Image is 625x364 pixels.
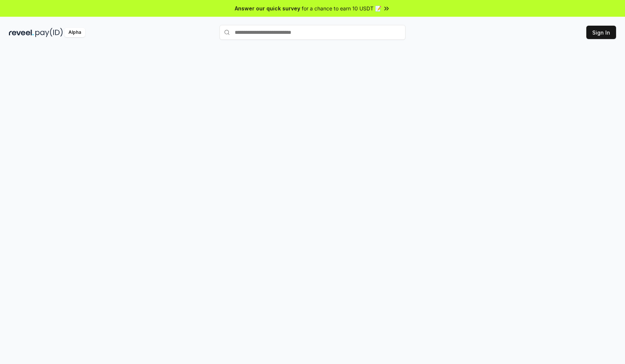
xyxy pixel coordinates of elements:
[64,28,85,37] div: Alpha
[9,28,34,37] img: reveel_dark
[586,26,616,39] button: Sign In
[35,28,63,37] img: pay_id
[302,4,381,12] span: for a chance to earn 10 USDT 📝
[235,4,300,12] span: Answer our quick survey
